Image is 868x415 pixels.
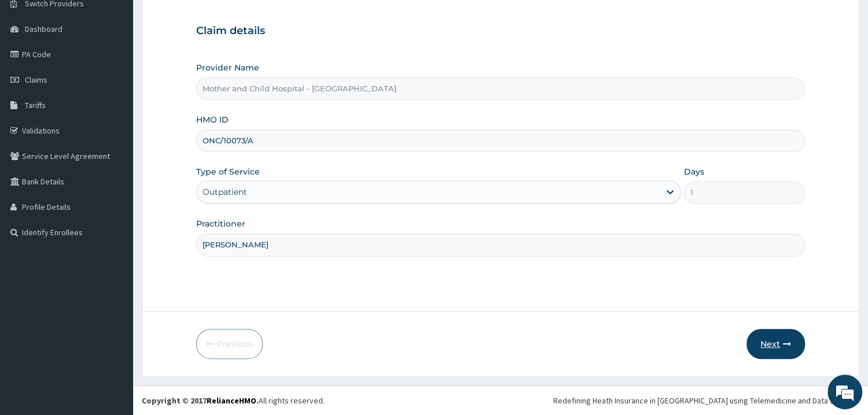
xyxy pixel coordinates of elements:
[196,218,245,229] label: Practitioner
[746,329,805,359] button: Next
[25,24,62,34] span: Dashboard
[553,395,859,406] div: Redefining Heath Insurance in [GEOGRAPHIC_DATA] using Telemedicine and Data Science!
[207,395,256,406] a: RelianceHMO
[196,166,260,177] label: Type of Service
[60,65,194,80] div: Chat with us now
[21,58,47,87] img: d_794563401_company_1708531726252_794563401
[196,234,805,256] input: Enter Name
[142,395,259,406] strong: Copyright © 2017 .
[203,186,247,198] div: Outpatient
[190,6,218,34] div: Minimize live chat window
[196,62,259,73] label: Provider Name
[67,130,160,247] span: We're online!
[133,386,868,415] footer: All rights reserved.
[196,329,263,359] button: Previous
[196,129,805,152] input: Enter HMO ID
[6,285,220,325] textarea: Type your message and hit 'Enter'
[683,166,704,177] label: Days
[196,114,229,125] label: HMO ID
[196,25,805,38] h3: Claim details
[25,75,47,85] span: Claims
[25,100,46,110] span: Tariffs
